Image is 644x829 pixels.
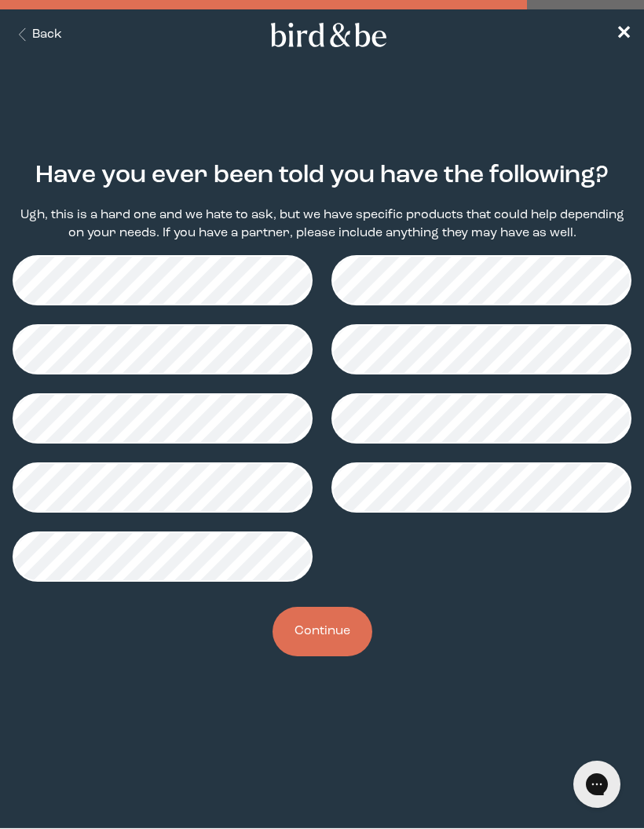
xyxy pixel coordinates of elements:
[13,26,62,44] button: Back Button
[565,755,628,813] iframe: Gorgias live chat messenger
[616,21,631,49] a: ✕
[35,158,609,194] h2: Have you ever been told you have the following?
[13,206,631,243] p: Ugh, this is a hard one and we hate to ask, but we have specific products that could help dependi...
[273,607,372,656] button: Continue
[616,25,631,44] span: ✕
